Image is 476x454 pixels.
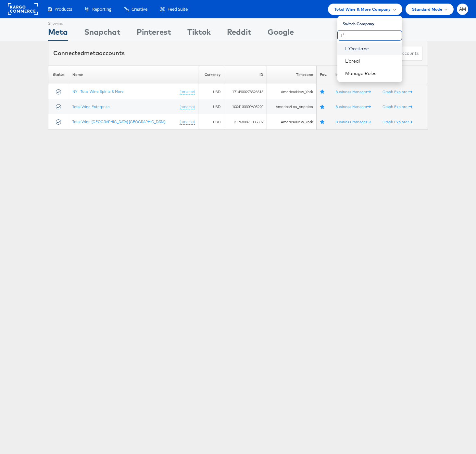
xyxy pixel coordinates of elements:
[345,70,377,76] a: Manage Roles
[224,84,267,99] td: 1714900278528516
[459,7,466,11] span: AM
[382,89,412,94] a: Graph Explorer
[335,89,371,94] a: Business Manager
[224,66,267,84] th: ID
[180,104,195,110] a: (rename)
[198,99,224,115] td: USD
[412,6,442,13] span: Standard Mode
[187,26,211,41] div: Tiktok
[382,104,412,109] a: Graph Explorer
[137,26,171,41] div: Pinterest
[48,66,69,84] th: Status
[48,18,68,26] div: Showing
[224,99,267,115] td: 1004133309605220
[69,66,198,84] th: Name
[343,18,402,27] div: Switch Company
[267,84,316,99] td: America/New_York
[72,104,110,109] a: Total Wine Enterprise
[180,119,195,125] a: (rename)
[198,84,224,99] td: USD
[345,45,397,52] a: L'Occitane
[267,99,316,115] td: America/Los_Angeles
[267,66,316,84] th: Timezone
[345,58,397,64] a: L'oreal
[337,30,402,41] input: Search
[334,6,391,13] span: Total Wine & More Company
[224,114,267,129] td: 317680871005852
[335,119,371,124] a: Business Manager
[53,49,125,57] div: Connected accounts
[168,6,188,12] span: Feed Suite
[267,114,316,129] td: America/New_York
[84,26,120,41] div: Snapchat
[72,119,165,124] a: Total Wine [GEOGRAPHIC_DATA] [GEOGRAPHIC_DATA]
[382,119,412,124] a: Graph Explorer
[72,89,124,94] a: NY - Total Wine Spirits & More
[198,66,224,84] th: Currency
[48,26,68,41] div: Meta
[84,49,99,57] span: meta
[227,26,251,41] div: Reddit
[180,89,195,94] a: (rename)
[132,6,147,12] span: Creative
[198,114,224,129] td: USD
[55,6,72,12] span: Products
[92,6,111,12] span: Reporting
[268,26,294,41] div: Google
[335,104,371,109] a: Business Manager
